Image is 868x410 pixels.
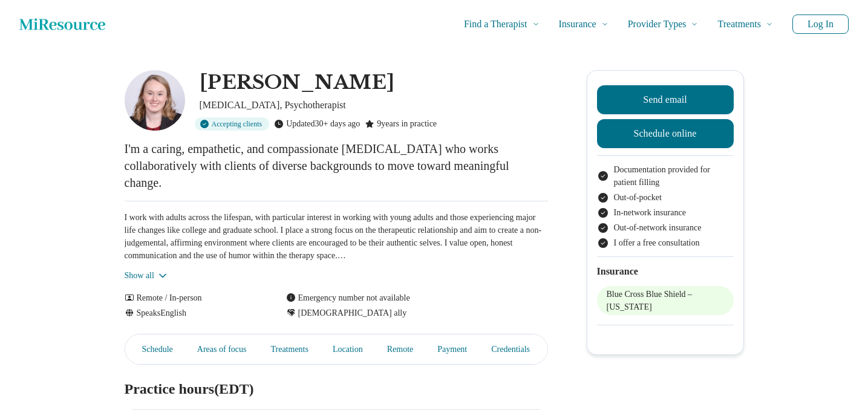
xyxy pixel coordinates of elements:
img: Marysa Clark, Psychologist [125,70,185,131]
li: Documentation provided for patient filling [597,163,734,189]
span: Insurance [535,16,579,33]
h2: Practice hours (EDT) [125,350,548,400]
button: Send email [597,85,734,114]
a: Remote [408,337,453,362]
span: Provider Types [610,16,677,33]
p: I'm a caring, empathetic, and compassionate [MEDICAL_DATA] who works collaboratively with clients... [125,140,548,191]
a: Location [349,337,398,362]
div: Remote / In-person [125,291,262,304]
p: [MEDICAL_DATA], Psychotherapist [200,98,548,112]
button: Log In [791,15,849,34]
a: Payment [463,337,512,362]
a: Home page [19,12,105,36]
li: Out-of-pocket [597,191,734,204]
div: Accepting clients [195,117,278,131]
a: Areas of focus [197,337,270,362]
span: Find a Therapist [432,16,503,33]
div: Updated 30+ days ago [282,117,381,131]
li: Blue Cross Blue Shield – [US_STATE] [597,286,734,315]
a: Credentials [521,337,582,362]
li: Out-of-network insurance [597,221,734,234]
a: Schedule online [597,119,734,148]
div: Emergency number not available [286,291,424,304]
div: Speaks English [125,307,262,319]
a: Schedule [128,337,187,362]
p: I work with adults across the lifespan, with particular interest in working with young adults and... [125,211,548,262]
ul: Payment options [597,163,734,249]
button: Show all [125,269,172,282]
li: In-network insurance [597,206,734,219]
span: Treatments [708,16,759,33]
span: [DEMOGRAPHIC_DATA] ally [298,307,403,319]
li: I offer a free consultation [597,236,734,249]
div: 9 years in practice [386,117,469,131]
h2: Insurance [597,264,734,279]
a: Treatments [279,337,339,362]
h1: [PERSON_NAME] [200,70,394,96]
